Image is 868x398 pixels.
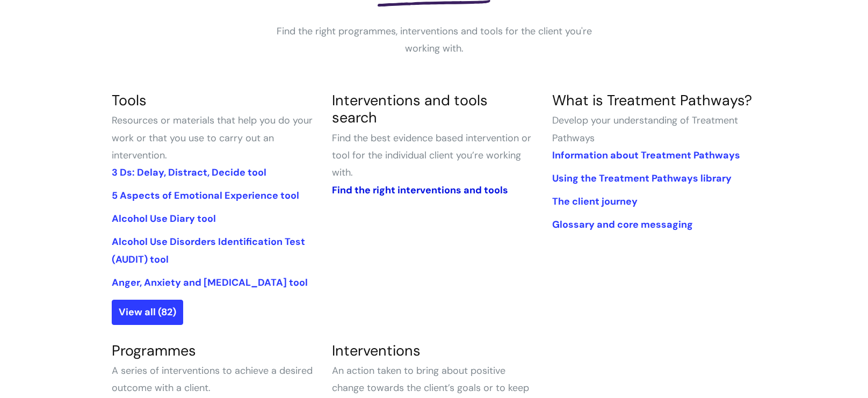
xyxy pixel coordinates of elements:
[552,114,738,144] span: Develop your understanding of Treatment Pathways
[112,364,313,394] span: A series of interventions to achieve a desired outcome with a client.
[112,91,147,110] a: Tools
[112,300,183,324] a: View all (82)
[112,166,266,179] a: 3 Ds: Delay, Distract, Decide tool
[112,212,216,225] a: Alcohol Use Diary tool
[112,189,299,202] a: 5 Aspects of Emotional Experience tool
[112,276,308,289] a: Anger, Anxiety and [MEDICAL_DATA] tool
[273,23,595,57] p: Find the right programmes, interventions and tools for the client you're working with.
[332,341,421,360] a: Interventions
[552,91,752,110] a: What is Treatment Pathways?
[112,114,313,162] span: Resources or materials that help you do your work or that you use to carry out an intervention.
[112,235,305,265] a: Alcohol Use Disorders Identification Test (AUDIT) tool
[332,132,531,179] span: Find the best evidence based intervention or tool for the individual client you’re working with.
[332,91,488,127] a: Interventions and tools search
[332,184,508,197] a: Find the right interventions and tools
[112,341,196,360] a: Programmes
[552,149,740,162] a: Information about Treatment Pathways
[552,172,732,185] a: Using the Treatment Pathways library
[552,218,693,231] a: Glossary and core messaging
[552,195,638,208] a: The client journey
